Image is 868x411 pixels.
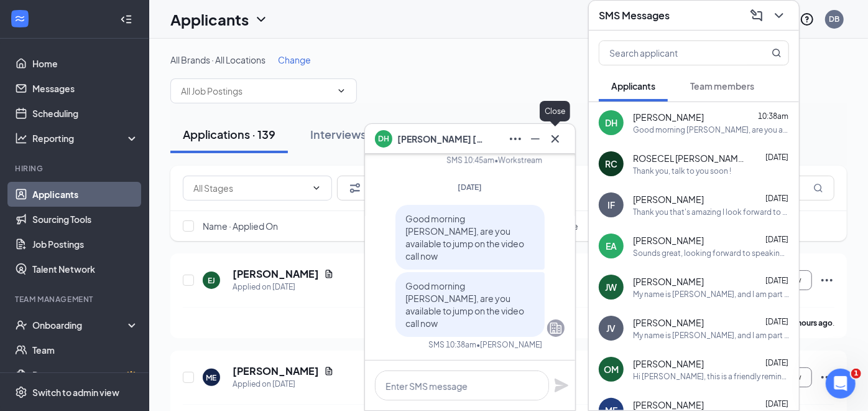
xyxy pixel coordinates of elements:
a: Job Postings [32,232,139,257]
h1: Applicants [170,9,249,30]
h5: [PERSON_NAME] [233,267,319,281]
span: [DATE] [765,358,788,367]
div: Reporting [32,132,139,144]
h5: [PERSON_NAME] [233,364,319,378]
svg: ChevronDown [336,86,346,96]
a: Team [32,338,139,362]
svg: Collapse [120,13,132,26]
a: Applicants [32,182,139,207]
div: JW [606,281,617,293]
div: JV [607,322,616,334]
span: Good morning [PERSON_NAME], are you available to jump on the video call now [405,280,524,329]
div: Switch to admin view [32,386,119,399]
span: [DATE] [765,194,788,203]
svg: Document [324,366,334,376]
svg: Filter [348,181,362,196]
svg: Document [324,269,334,279]
div: Good morning [PERSON_NAME], are you available to jump on the video call now [633,125,789,135]
button: ComposeMessage [747,6,767,26]
span: Applicants [611,80,655,92]
svg: Ellipses [508,131,523,146]
span: Good morning [PERSON_NAME], are you available to jump on the video call now [405,213,524,262]
span: [DATE] [765,235,788,244]
span: 10:38am [758,111,788,121]
span: [PERSON_NAME] [633,234,704,247]
input: All Stages [193,181,307,195]
div: Hi [PERSON_NAME], this is a friendly reminder. Your meeting with [PERSON_NAME]. for [PERSON_NAME]... [633,371,789,382]
span: [PERSON_NAME] [633,357,704,370]
svg: MagnifyingGlass [813,183,823,193]
div: DB [829,14,840,24]
div: EA [606,240,617,252]
div: Thank you, talk to you soon ! [633,166,731,176]
span: [DATE] [765,399,788,409]
div: My name is [PERSON_NAME], and I am part of the recruitment team at EDM Ventures/[PERSON_NAME] [GE... [633,330,789,341]
span: [DATE] [458,182,482,192]
div: Thank you that's amazing I look forward to meeting with you see you [DATE] Have a great day [633,207,789,217]
span: [PERSON_NAME] [633,399,704,411]
div: Hiring [15,163,136,174]
span: ROSECEL [PERSON_NAME] [633,152,745,164]
svg: ChevronDown [772,8,787,23]
svg: Analysis [15,132,27,144]
svg: ChevronDown [254,12,269,27]
a: Talent Network [32,257,139,281]
span: Change [278,54,311,65]
h3: SMS Messages [599,9,670,22]
svg: Minimize [528,131,543,146]
b: 17 hours ago [787,318,833,328]
a: DocumentsCrown [32,362,139,387]
span: [DATE] [765,276,788,285]
div: OM [604,363,619,376]
div: Close [540,101,570,121]
a: Messages [32,76,139,101]
span: 1 [851,369,861,379]
div: EJ [208,275,215,286]
button: ChevronDown [769,6,789,26]
svg: Ellipses [820,273,834,288]
svg: QuestionInfo [800,12,815,27]
button: Filter Filters [337,176,400,201]
svg: Plane [554,378,569,393]
input: All Job Postings [181,84,331,98]
div: SMS 10:38am [428,339,476,350]
svg: Settings [15,386,27,399]
div: Applied on [DATE] [233,378,334,390]
svg: Ellipses [820,370,834,385]
span: Team members [690,80,754,92]
span: [PERSON_NAME] [633,316,704,329]
svg: MagnifyingGlass [772,48,782,58]
span: All Brands · All Locations [170,54,265,65]
div: Interviews · 31 [310,126,385,142]
svg: UserCheck [15,319,27,331]
iframe: Intercom live chat [826,369,856,399]
span: • Workstream [494,155,542,166]
a: Home [32,51,139,76]
div: Onboarding [32,319,128,331]
input: Search applicant [599,41,747,65]
div: Team Management [15,294,136,305]
svg: Company [548,321,563,336]
span: Name · Applied On [203,220,278,232]
div: RC [605,158,617,170]
svg: Cross [548,131,563,146]
span: [DATE] [765,317,788,326]
div: Applied on [DATE] [233,281,334,293]
span: [DATE] [765,153,788,162]
svg: ChevronDown [312,183,321,193]
div: DH [605,116,617,129]
svg: ComposeMessage [749,8,764,23]
button: Cross [545,129,565,149]
a: Scheduling [32,101,139,126]
div: Sounds great, looking forward to speaking with you [DATE] [633,248,789,258]
span: [PERSON_NAME] [PERSON_NAME] [397,132,484,146]
span: • [PERSON_NAME] [476,339,542,350]
div: ME [206,372,217,383]
svg: WorkstreamLogo [14,12,26,25]
span: [PERSON_NAME] [633,275,704,288]
span: [PERSON_NAME] [633,193,704,205]
div: My name is [PERSON_NAME], and I am part of the recruitment team at EDM Ventures/[PERSON_NAME] [GE... [633,289,789,300]
button: Ellipses [506,129,525,149]
div: IF [607,199,615,211]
